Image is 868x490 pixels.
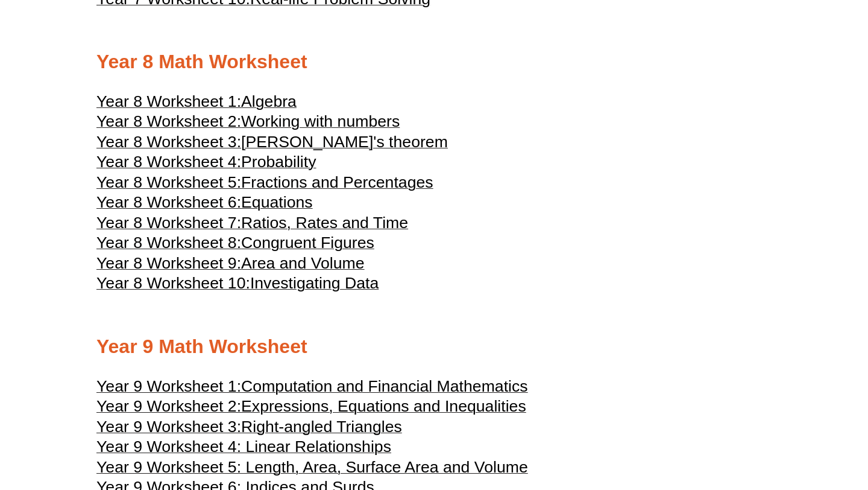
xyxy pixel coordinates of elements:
a: Year 8 Worksheet 6:Equations [96,199,313,211]
span: Year 9 Worksheet 5: Length, Area, Surface Area and Volume [96,458,528,476]
span: [PERSON_NAME]'s theorem [241,133,448,151]
a: Year 8 Worksheet 9:Area and Volume [96,259,365,272]
span: Area and Volume [241,254,365,272]
a: Year 8 Worksheet 10:Investigating Data [96,279,379,291]
span: Working with numbers [241,112,400,130]
span: Year 8 Worksheet 7: [96,214,241,232]
span: Year 8 Worksheet 3: [96,133,241,151]
span: Year 8 Worksheet 10: [96,274,250,292]
span: Algebra [241,92,297,110]
a: Year 9 Worksheet 5: Length, Area, Surface Area and Volume [96,463,528,476]
a: Year 8 Worksheet 5:Fractions and Percentages [96,179,433,191]
span: Year 9 Worksheet 1: [96,377,241,395]
span: Year 8 Worksheet 6: [96,193,241,211]
a: Year 8 Worksheet 2:Working with numbers [96,118,400,130]
a: Year 9 Worksheet 4: Linear Relationships [96,443,391,455]
span: Expressions, Equations and Inequalities [241,397,526,415]
span: Fractions and Percentages [241,173,433,191]
a: Year 8 Worksheet 4:Probability [96,158,316,170]
a: Year 8 Worksheet 1:Algebra [96,98,297,110]
span: Computation and Financial Mathematics [241,377,528,395]
span: Equations [241,193,313,211]
h2: Year 8 Math Worksheet [96,49,772,75]
span: Right-angled Triangles [241,418,402,436]
span: Year 8 Worksheet 9: [96,254,241,272]
span: Investigating Data [250,274,379,292]
iframe: Chat Widget [661,354,868,490]
span: Year 8 Worksheet 4: [96,153,241,171]
a: Year 9 Worksheet 1:Computation and Financial Mathematics [96,383,528,395]
a: Year 8 Worksheet 8:Congruent Figures [96,239,374,251]
span: Year 8 Worksheet 1: [96,92,241,110]
span: Year 8 Worksheet 8: [96,234,241,252]
a: Year 8 Worksheet 3:[PERSON_NAME]'s theorem [96,138,448,150]
span: Year 8 Worksheet 5: [96,173,241,191]
span: Year 9 Worksheet 4: Linear Relationships [96,437,391,456]
span: Year 8 Worksheet 2: [96,112,241,130]
span: Probability [241,153,316,171]
span: Year 9 Worksheet 2: [96,397,241,415]
span: Congruent Figures [241,234,374,252]
span: Ratios, Rates and Time [241,214,408,232]
h2: Year 9 Math Worksheet [96,334,772,360]
a: Year 9 Worksheet 2:Expressions, Equations and Inequalities [96,402,526,415]
a: Year 9 Worksheet 3:Right-angled Triangles [96,423,402,435]
a: Year 8 Worksheet 7:Ratios, Rates and Time [96,219,408,231]
span: Year 9 Worksheet 3: [96,418,241,436]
